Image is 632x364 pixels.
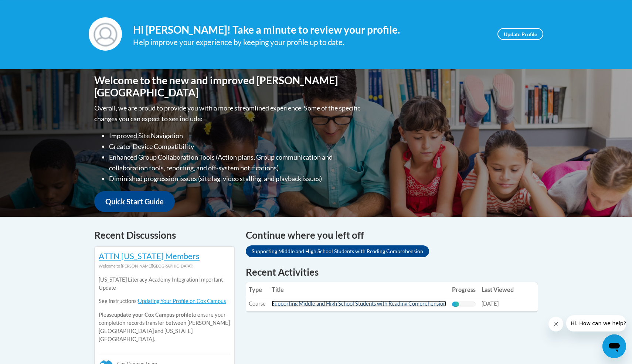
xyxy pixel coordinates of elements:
[246,282,269,297] th: Type
[138,298,226,304] a: Updating Your Profile on Cox Campus
[269,282,449,297] th: Title
[109,130,362,141] li: Improved Site Navigation
[94,74,362,99] h1: Welcome to the new and improved [PERSON_NAME][GEOGRAPHIC_DATA]
[109,152,362,173] li: Enhanced Group Collaboration Tools (Action plans, Group communication and collaboration tools, re...
[114,312,191,318] b: update your Cox Campus profile
[246,265,538,279] h1: Recent Activities
[99,276,230,292] p: [US_STATE] Literacy Academy Integration Important Update
[246,228,538,242] h4: Continue where you left off
[482,300,499,307] span: [DATE]
[99,262,230,270] div: Welcome to [PERSON_NAME][GEOGRAPHIC_DATA]!
[99,270,230,349] div: Please to ensure your completion records transfer between [PERSON_NAME][GEOGRAPHIC_DATA] and [US_...
[99,251,200,261] a: ATTN [US_STATE] Members
[452,302,459,307] div: Progress, %
[109,141,362,152] li: Greater Device Compatibility
[497,28,543,40] a: Update Profile
[133,36,486,48] div: Help improve your experience by keeping your profile up to date.
[99,297,230,305] p: See instructions:
[94,103,362,124] p: Overall, we are proud to provide you with a more streamlined experience. Some of the specific cha...
[548,317,563,331] iframe: Close message
[133,24,486,36] h4: Hi [PERSON_NAME]! Take a minute to review your profile.
[94,191,175,212] a: Quick Start Guide
[602,334,626,358] iframe: Button to launch messaging window
[449,282,479,297] th: Progress
[246,245,429,257] a: Supporting Middle and High School Students with Reading Comprehension
[109,173,362,184] li: Diminished progression issues (site lag, video stalling, and playback issues)
[566,315,626,331] iframe: Message from company
[479,282,517,297] th: Last Viewed
[249,300,266,307] span: Course
[89,17,122,51] img: Profile Image
[94,228,235,242] h4: Recent Discussions
[272,300,446,307] a: Supporting Middle and High School Students with Reading Comprehension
